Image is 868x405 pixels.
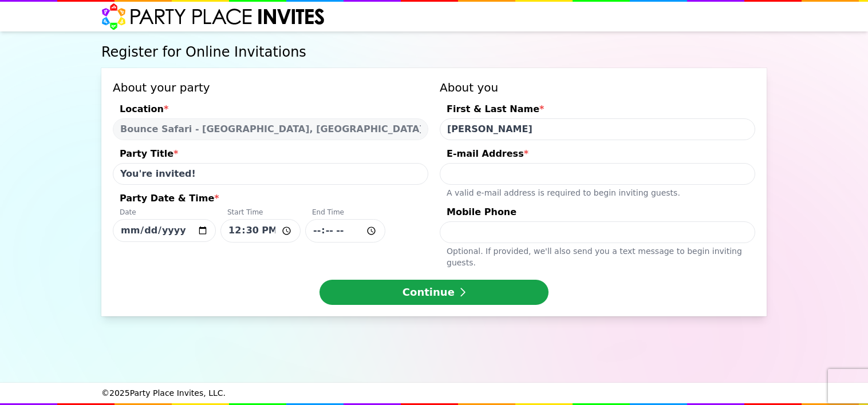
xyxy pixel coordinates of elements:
div: Start Time [220,208,301,219]
div: A valid e-mail address is required to begin inviting guests. [440,185,755,198]
div: First & Last Name [440,102,755,118]
div: Date [113,208,216,219]
h3: About your party [113,80,428,96]
div: Party Title [113,147,428,163]
div: Location [113,102,428,118]
div: End Time [305,208,385,219]
button: Continue [319,280,549,305]
input: First & Last Name* [440,118,755,140]
input: Party Date & Time*DateStart TimeEnd Time [305,219,385,243]
input: Party Date & Time*DateStart TimeEnd Time [113,219,216,242]
div: © 2025 Party Place Invites, LLC. [101,383,767,403]
input: Mobile PhoneOptional. If provided, we'll also send you a text message to begin inviting guests. [440,221,755,243]
input: Party Title* [113,163,428,185]
h3: About you [440,80,755,96]
div: Party Date & Time [113,192,428,208]
div: Mobile Phone [440,205,755,221]
h1: Register for Online Invitations [101,43,767,61]
input: Party Date & Time*DateStart TimeEnd Time [220,219,301,243]
select: Location* [113,118,428,140]
div: E-mail Address [440,147,755,163]
img: Party Place Invites [101,3,325,30]
div: Optional. If provided, we ' ll also send you a text message to begin inviting guests. [440,243,755,268]
input: E-mail Address*A valid e-mail address is required to begin inviting guests. [440,163,755,185]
